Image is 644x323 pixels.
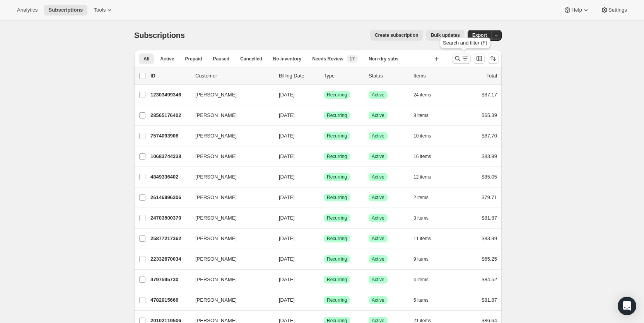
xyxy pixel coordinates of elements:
[191,191,268,204] button: [PERSON_NAME]
[191,253,268,265] button: [PERSON_NAME]
[488,53,499,64] button: Sort the results
[191,273,268,286] button: [PERSON_NAME]
[150,296,189,304] p: 4782915666
[134,31,185,40] span: Subscriptions
[372,92,384,98] span: Active
[191,150,268,163] button: [PERSON_NAME]
[559,5,594,15] button: Help
[430,53,443,64] button: Create new view
[413,194,429,201] span: 2 items
[372,194,384,201] span: Active
[413,92,431,98] span: 24 items
[413,89,439,100] button: 24 items
[413,174,431,180] span: 12 items
[413,297,429,303] span: 5 items
[468,30,492,41] button: Export
[324,72,362,80] div: Type
[413,72,452,80] div: Items
[279,72,318,80] p: Billing Date
[150,233,497,244] div: 25877217362[PERSON_NAME][DATE]SuccessRecurringSuccessActive11 items$83.99
[191,232,268,245] button: [PERSON_NAME]
[413,192,437,203] button: 2 items
[372,277,384,283] span: Active
[369,56,398,62] span: Non-dry subs
[150,153,189,160] p: 10683744338
[482,297,497,303] span: $81.87
[372,256,384,262] span: Active
[150,255,189,263] p: 22332670034
[431,32,460,38] span: Bulk updates
[369,72,407,80] p: Status
[413,153,431,160] span: 16 items
[279,194,295,200] span: [DATE]
[413,131,439,141] button: 10 items
[327,194,347,201] span: Recurring
[195,214,237,222] span: [PERSON_NAME]
[195,276,237,283] span: [PERSON_NAME]
[150,192,497,203] div: 26146996306[PERSON_NAME][DATE]SuccessRecurringSuccessActive2 items$79.71
[195,91,237,99] span: [PERSON_NAME]
[279,235,295,241] span: [DATE]
[150,213,497,223] div: 24703500370[PERSON_NAME][DATE]SuccessRecurringSuccessActive3 items$81.87
[372,153,384,160] span: Active
[413,254,437,265] button: 9 items
[150,235,189,242] p: 25877217362
[327,215,347,221] span: Recurring
[372,174,384,180] span: Active
[150,151,497,162] div: 10683744338[PERSON_NAME][DATE]SuccessRecurringSuccessActive16 items$83.99
[413,172,439,182] button: 12 items
[372,215,384,221] span: Active
[195,194,237,201] span: [PERSON_NAME]
[195,173,237,181] span: [PERSON_NAME]
[482,277,497,282] span: $84.52
[195,112,237,119] span: [PERSON_NAME]
[482,92,497,98] span: $87.17
[150,173,189,181] p: 4849336402
[191,130,268,142] button: [PERSON_NAME]
[89,5,118,15] button: Tools
[413,133,431,139] span: 10 items
[150,172,497,182] div: 4849336402[PERSON_NAME][DATE]SuccessRecurringSuccessActive12 items$85.05
[150,72,497,80] div: IDCustomerBilling DateTypeStatusItemsTotal
[571,7,582,13] span: Help
[327,92,347,98] span: Recurring
[608,7,627,13] span: Settings
[150,295,497,306] div: 4782915666[PERSON_NAME][DATE]SuccessRecurringSuccessActive5 items$81.87
[482,112,497,118] span: $65.39
[413,295,437,306] button: 5 items
[375,32,419,38] span: Create subscription
[150,274,497,285] div: 4797595730[PERSON_NAME][DATE]SuccessRecurringSuccessActive4 items$84.52
[213,56,229,62] span: Paused
[150,89,497,100] div: 12303499346[PERSON_NAME][DATE]SuccessRecurringSuccessActive24 items$87.17
[372,297,384,303] span: Active
[273,56,301,62] span: No inventory
[195,153,237,160] span: [PERSON_NAME]
[150,214,189,222] p: 24703500370
[185,56,202,62] span: Prepaid
[327,133,347,139] span: Recurring
[327,256,347,262] span: Recurring
[150,91,189,99] p: 12303499346
[482,133,497,139] span: $87.70
[279,112,295,118] span: [DATE]
[240,56,262,62] span: Cancelled
[413,235,431,242] span: 11 items
[279,215,295,221] span: [DATE]
[413,256,429,262] span: 9 items
[279,92,295,98] span: [DATE]
[370,30,423,41] button: Create subscription
[191,171,268,183] button: [PERSON_NAME]
[413,112,429,119] span: 8 items
[191,89,268,101] button: [PERSON_NAME]
[426,30,465,41] button: Bulk updates
[413,213,437,223] button: 3 items
[191,212,268,224] button: [PERSON_NAME]
[279,153,295,159] span: [DATE]
[413,277,429,283] span: 4 items
[452,53,471,64] button: Search and filter results
[195,255,237,263] span: [PERSON_NAME]
[150,194,189,201] p: 26146996306
[279,174,295,180] span: [DATE]
[195,72,273,80] p: Customer
[17,7,38,13] span: Analytics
